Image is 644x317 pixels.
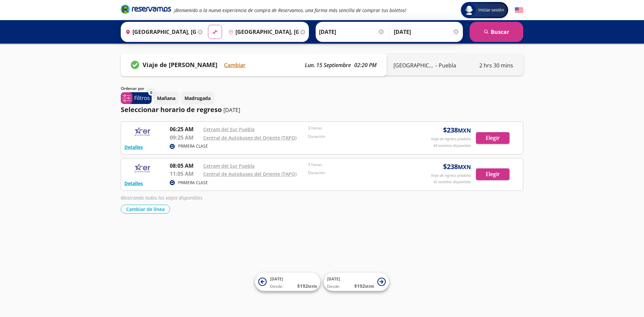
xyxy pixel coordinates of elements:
p: Madrugada [184,95,211,102]
p: 06:25 AM [170,125,200,133]
p: Duración [308,134,409,140]
span: $ 238 [443,125,471,135]
p: 08:05 AM [170,162,200,170]
span: [DATE] [327,276,340,282]
span: $ 192 [354,282,374,289]
p: 3 horas [308,162,409,168]
button: Elegir [476,168,509,180]
small: MXN [458,127,471,134]
p: 09:25 AM [170,134,200,142]
button: Madrugada [181,92,214,105]
p: Puebla [439,61,456,69]
input: Opcional [394,23,460,40]
span: Desde: [327,283,340,289]
p: Filtros [134,94,150,102]
small: MXN [308,284,317,289]
p: 02:20 PM [354,61,377,69]
a: Central de Autobuses del Oriente (TAPO) [203,135,297,141]
span: 0 [150,90,152,96]
a: Cetram del Sur Puebla [203,163,255,169]
img: RESERVAMOS [124,125,161,139]
p: Viaje de regreso p/adulto [431,173,471,178]
small: MXN [458,163,471,171]
p: 42 asientos disponibles [433,179,471,185]
button: Mañana [153,92,179,105]
button: Detalles [124,180,143,187]
button: English [515,6,523,14]
button: Cambiar de línea [121,205,170,214]
img: RESERVAMOS [124,162,161,175]
small: MXN [365,284,374,289]
a: Brand Logo [121,4,171,16]
input: Buscar Destino [226,23,299,40]
p: Mañana [157,95,175,102]
input: Elegir Fecha [319,23,385,40]
p: Viaje de regreso p/adulto [431,136,471,142]
span: [DATE] [270,276,283,282]
i: Brand Logo [121,4,171,14]
p: [DATE] [223,106,240,114]
p: 3 horas [308,125,409,131]
p: Duración [308,170,409,176]
a: Cetram del Sur Puebla [203,126,255,133]
p: lun. 15 septiembre [305,61,351,69]
button: [DATE]Desde:$192MXN [255,273,320,291]
p: Seleccionar horario de regreso [121,105,222,115]
a: Central de Autobuses del Oriente (TAPO) [203,171,297,177]
em: ¡Bienvenido a la nueva experiencia de compra de Reservamos, una forma más sencilla de comprar tus... [174,7,406,13]
span: $ 192 [297,282,317,289]
span: Desde: [270,283,283,289]
button: Elegir [476,132,509,144]
p: [GEOGRAPHIC_DATA] [393,61,434,69]
p: 44 asientos disponibles [433,143,471,149]
p: 11:05 AM [170,170,200,178]
em: Mostrando todos los viajes disponibles [121,195,203,201]
p: PRIMERA CLASE [178,180,208,186]
p: Viaje de [PERSON_NAME] [143,60,217,69]
button: 0Filtros [121,92,152,104]
button: [DATE]Desde:$192MXN [324,273,389,291]
span: Iniciar sesión [476,7,507,13]
input: Buscar Origen [123,23,196,40]
button: Cambiar [224,61,246,69]
div: - [393,61,456,69]
button: Detalles [124,144,143,151]
button: Buscar [470,22,523,42]
span: $ 238 [443,162,471,172]
p: PRIMERA CLASE [178,143,208,149]
p: 2 hrs 30 mins [479,61,513,69]
p: Ordenar por [121,86,144,92]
